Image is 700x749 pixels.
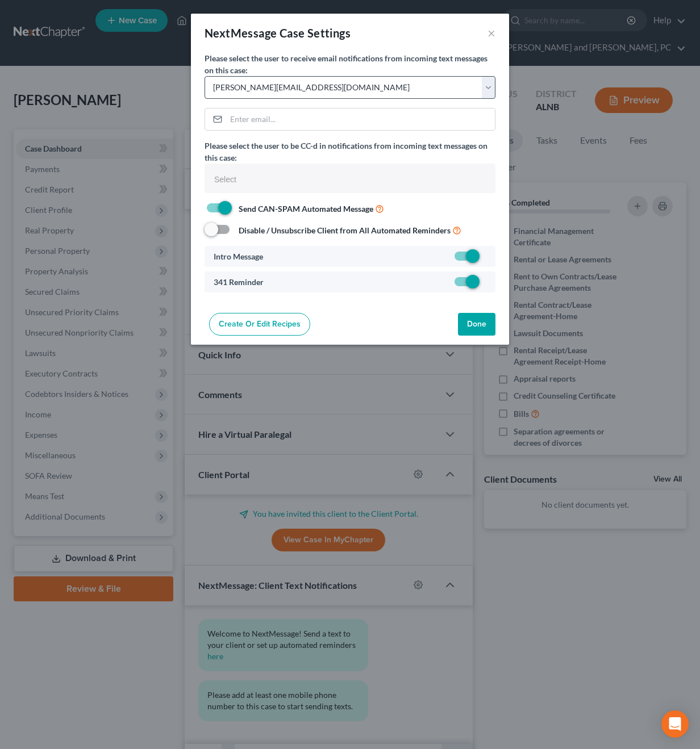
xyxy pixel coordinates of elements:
[661,710,689,738] div: Open Intercom Messenger
[214,276,264,288] label: 341 Reminder
[205,25,351,41] div: NextMessage Case Settings
[205,140,495,164] label: Please select the user to be CC-d in notifications from incoming text messages on this case:
[239,225,451,235] strong: Disable / Unsubscribe Client from All Automated Reminders
[488,26,495,40] button: ×
[226,108,495,130] input: Enter email...
[214,250,263,262] label: Intro Message
[205,52,495,76] label: Please select the user to receive email notifications from incoming text messages on this case:
[209,313,310,336] a: Create or Edit Recipes
[458,313,495,336] button: Done
[239,204,373,214] strong: Send CAN-SPAM Automated Message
